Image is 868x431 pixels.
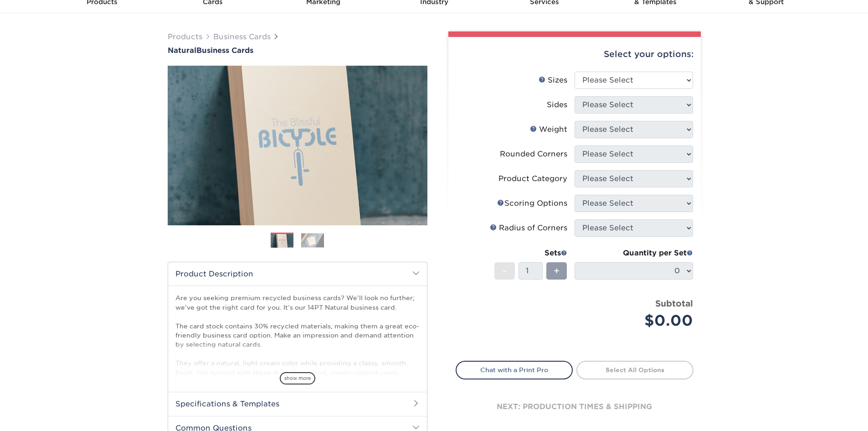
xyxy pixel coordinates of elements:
[497,198,567,209] div: Scoring Options
[280,372,315,384] span: show more
[655,298,693,308] strong: Subtotal
[456,361,573,379] a: Chat with a Print Pro
[168,262,427,286] h2: Product Description
[168,32,202,41] a: Products
[503,264,507,278] span: -
[575,248,693,259] div: Quantity per Set
[530,124,567,135] div: Weight
[168,16,427,275] img: Natural 01
[547,99,567,110] div: Sides
[539,75,567,86] div: Sizes
[168,46,427,55] h1: Business Cards
[554,264,560,278] span: +
[168,46,427,55] a: NaturalBusiness Cards
[168,46,196,55] span: Natural
[213,32,271,41] a: Business Cards
[301,233,324,247] img: Business Cards 02
[168,392,427,415] h2: Specifications & Templates
[498,173,567,184] div: Product Category
[581,310,693,332] div: $0.00
[271,229,293,252] img: Business Cards 01
[576,361,693,379] a: Select All Options
[490,223,567,234] div: Radius of Corners
[494,248,567,259] div: Sets
[500,149,567,160] div: Rounded Corners
[456,37,693,72] div: Select your options:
